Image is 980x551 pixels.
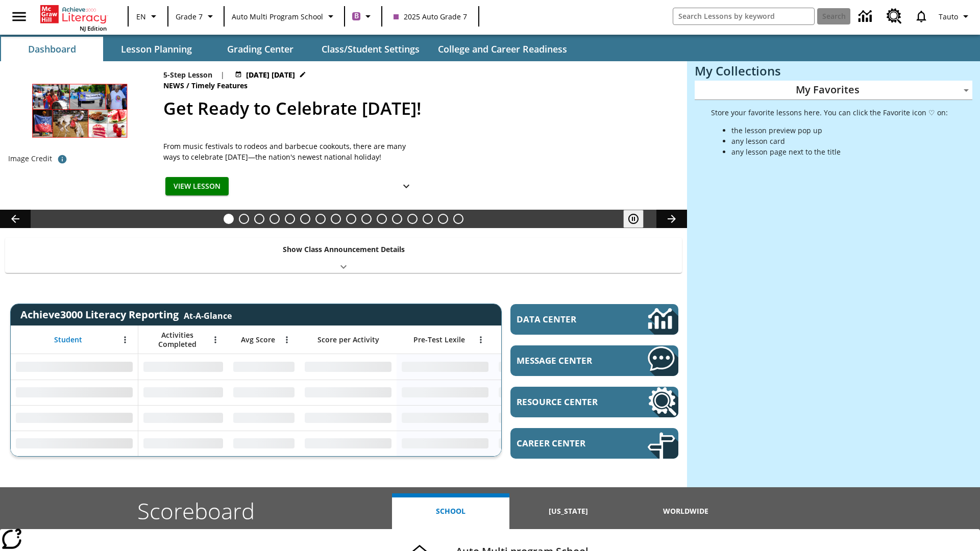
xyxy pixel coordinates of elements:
[165,177,229,196] button: View Lesson
[184,308,232,321] div: At-A-Glance
[346,214,356,224] button: Slide 9 Attack of the Terrifying Tomatoes
[423,214,433,224] button: Slide 14 Career Lesson
[623,210,644,228] button: Pause
[80,24,107,32] span: NJ Edition
[228,380,300,405] div: No Data,
[138,354,228,380] div: No Data,
[695,81,972,100] div: My Favorites
[731,136,948,146] li: any lesson card
[163,95,675,121] h2: Get Ready to Celebrate Juneteenth!
[494,380,591,405] div: No Data,
[494,431,591,456] div: No Data,
[224,214,234,224] button: Slide 1 Get Ready to Celebrate Juneteenth!
[852,3,880,31] a: Data Center
[138,405,228,431] div: No Data,
[54,335,82,344] span: Student
[695,64,972,78] h3: My Collections
[939,11,958,22] span: Tauto
[186,81,189,90] span: /
[453,214,463,224] button: Slide 16 Point of View
[711,107,948,118] p: Store your favorite lessons here. You can click the Favorite icon ♡ on:
[132,7,164,26] button: Language: EN, Select a language
[361,214,372,224] button: Slide 10 Fashion Forward in Ancient Rome
[138,431,228,456] div: No Data,
[136,11,146,22] span: EN
[377,214,387,224] button: Slide 11 The Invasion of the Free CD
[510,387,678,417] a: Resource Center, Will open in new tab
[731,125,948,136] li: the lesson preview pop up
[228,431,300,456] div: No Data,
[163,141,419,162] div: From music festivals to rodeos and barbecue cookouts, there are many ways to celebrate [DATE]—the...
[228,7,341,26] button: School: Auto Multi program School, Select your school
[220,69,225,80] span: |
[239,214,249,224] button: Slide 2 Back On Earth
[430,37,575,61] button: College and Career Readiness
[494,354,591,380] div: No Data,
[517,355,617,366] span: Message Center
[171,7,220,26] button: Grade: Grade 7, Select a grade
[510,345,678,376] a: Message Center
[52,150,72,168] button: Image credit: Top, left to right: Aaron of L.A. Photography/Shutterstock; Aaron of L.A. Photograp...
[354,10,359,22] span: B
[313,37,428,61] button: Class/Student Settings
[191,80,250,91] span: Timely Features
[392,214,402,224] button: Slide 12 Mixed Practice: Citing Evidence
[413,335,465,344] span: Pre-Test Lexile
[143,331,211,349] span: Activities Completed
[331,214,341,224] button: Slide 8 Solar Power to the People
[300,214,310,224] button: Slide 6 Private! Keep Out!
[407,214,418,224] button: Slide 13 Pre-release lesson
[232,11,323,22] span: Auto Multi program School
[176,11,203,22] span: Grade 7
[315,214,326,224] button: Slide 7 The Last Homesteaders
[105,37,207,61] button: Lesson Planning
[5,238,682,273] div: Show Class Announcement Details
[279,332,295,347] button: Open Menu
[163,141,419,162] span: From music festivals to rodeos and barbecue cookouts, there are many ways to celebrate Juneteenth...
[509,493,627,529] button: [US_STATE]
[8,69,151,150] img: Photos of red foods and of people celebrating Juneteenth at parades, Opal's Walk, and at a rodeo.
[673,8,814,24] input: search field
[935,7,976,26] button: Profile/Settings
[880,3,908,30] a: Resource Center, Will open in new tab
[228,405,300,431] div: No Data,
[269,214,280,224] button: Slide 4 Time for Moon Rules?
[246,69,295,80] span: [DATE] [DATE]
[731,146,948,157] li: any lesson page next to the title
[283,244,405,255] p: Show Class Announcement Details
[163,69,212,80] p: 5-Step Lesson
[517,313,613,325] span: Data Center
[348,7,378,26] button: Boost Class color is purple. Change class color
[317,335,379,344] span: Score per Activity
[396,177,416,196] button: Show Details
[285,214,295,224] button: Slide 5 Cruise Ships: Making Waves
[392,493,509,529] button: School
[138,380,228,405] div: No Data,
[40,4,107,24] a: Home
[656,210,687,228] button: Lesson carousel, Next
[4,2,34,32] button: Open side menu
[517,437,617,449] span: Career Center
[8,154,52,164] p: Image Credit
[1,37,103,61] button: Dashboard
[241,335,275,344] span: Avg Score
[233,69,308,80] button: Jul 17 - Jun 30 Choose Dates
[394,11,467,22] span: 2025 Auto Grade 7
[254,214,264,224] button: Slide 3 Free Returns: A Gain or a Drain?
[627,493,745,529] button: Worldwide
[163,80,186,91] span: News
[510,428,678,459] a: Career Center
[473,332,488,347] button: Open Menu
[517,396,617,408] span: Resource Center
[438,214,448,224] button: Slide 15 The Constitution's Balancing Act
[117,332,133,347] button: Open Menu
[40,3,107,32] div: Home
[209,37,311,61] button: Grading Center
[908,3,935,30] a: Notifications
[494,405,591,431] div: No Data,
[20,308,232,321] span: Achieve3000 Literacy Reporting
[623,210,654,228] div: Pause
[208,332,223,347] button: Open Menu
[228,354,300,380] div: No Data,
[510,304,678,335] a: Data Center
